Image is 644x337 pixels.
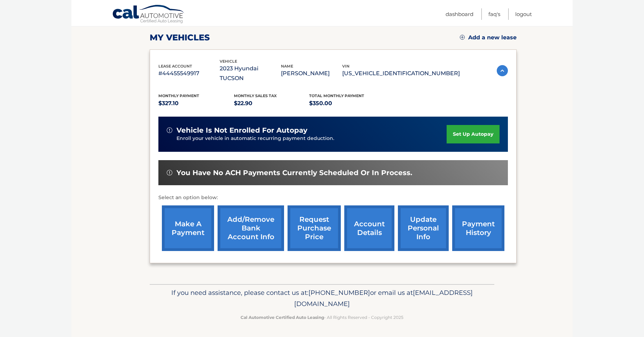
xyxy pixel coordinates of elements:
[308,289,370,297] span: [PHONE_NUMBER]
[176,168,412,177] span: You have no ACH payments currently scheduled or in process.
[281,64,293,69] span: name
[150,32,210,43] h2: my vehicles
[176,135,447,142] p: Enroll your vehicle in automatic recurring payment deduction.
[158,64,192,69] span: lease account
[162,205,214,251] a: make a payment
[342,64,350,69] span: vin
[234,99,309,108] p: $22.90
[158,194,508,202] p: Select an option below:
[447,125,500,143] a: set up autopay
[220,59,237,64] span: vehicle
[446,8,473,20] a: Dashboard
[218,205,284,251] a: Add/Remove bank account info
[460,34,517,41] a: Add a new lease
[452,205,504,251] a: payment history
[342,69,460,78] p: [US_VEHICLE_IDENTIFICATION_NUMBER]
[176,126,307,135] span: vehicle is not enrolled for autopay
[515,8,532,20] a: Logout
[158,69,220,78] p: #44455549917
[112,5,185,25] a: Cal Automotive
[294,289,473,308] span: [EMAIL_ADDRESS][DOMAIN_NAME]
[460,35,465,40] img: add.svg
[167,170,172,175] img: alert-white.svg
[344,205,394,251] a: account details
[158,93,199,98] span: Monthly Payment
[158,99,234,108] p: $327.10
[398,205,449,251] a: update personal info
[309,99,385,108] p: $350.00
[288,205,341,251] a: request purchase price
[309,93,364,98] span: Total Monthly Payment
[167,127,172,133] img: alert-white.svg
[488,8,500,20] a: FAQ's
[497,65,508,76] img: accordion-active.svg
[241,315,324,320] strong: Cal Automotive Certified Auto Leasing
[220,64,281,83] p: 2023 Hyundai TUCSON
[154,287,490,309] p: If you need assistance, please contact us at: or email us at
[154,314,490,321] p: - All Rights Reserved - Copyright 2025
[234,93,277,98] span: Monthly sales Tax
[281,69,342,78] p: [PERSON_NAME]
